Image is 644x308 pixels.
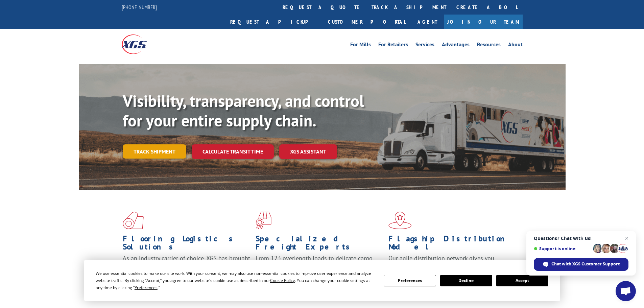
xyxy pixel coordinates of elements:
span: Cookie Policy [270,278,295,283]
span: Support is online [534,246,591,251]
span: Our agile distribution network gives you nationwide inventory management on demand. [388,254,513,270]
img: xgs-icon-flagship-distribution-model-red [388,212,412,229]
h1: Specialized Freight Experts [256,235,383,254]
h1: Flooring Logistics Solutions [123,235,251,254]
a: Calculate transit time [192,144,274,159]
p: From 123 overlength loads to delicate cargo, our experienced staff knows the best way to move you... [256,254,383,284]
button: Decline [440,275,492,286]
a: Agent [411,15,444,29]
a: XGS ASSISTANT [279,144,337,159]
a: Customer Portal [323,15,411,29]
div: Open chat [616,281,636,301]
div: Chat with XGS Customer Support [534,258,628,271]
span: Chat with XGS Customer Support [551,261,620,267]
a: Services [415,42,434,49]
div: Cookie Consent Prompt [84,260,560,301]
a: Advantages [442,42,470,49]
a: Request a pickup [225,15,323,29]
a: [PHONE_NUMBER] [122,4,157,10]
a: For Mills [350,42,371,49]
a: Resources [477,42,501,49]
a: Join Our Team [444,15,523,29]
span: Preferences [135,285,158,290]
b: Visibility, transparency, and control for your entire supply chain. [123,90,364,131]
div: We use essential cookies to make our site work. With your consent, we may also use non-essential ... [96,270,376,291]
span: Close chat [623,234,631,242]
a: Track shipment [123,144,186,159]
span: Questions? Chat with us! [534,236,628,241]
img: xgs-icon-focused-on-flooring-red [256,212,271,229]
span: As an industry carrier of choice, XGS has brought innovation and dedication to flooring logistics... [123,254,250,278]
h1: Flagship Distribution Model [388,235,516,254]
a: About [508,42,523,49]
img: xgs-icon-total-supply-chain-intelligence-red [123,212,144,229]
a: For Retailers [378,42,408,49]
button: Accept [496,275,548,286]
button: Preferences [384,275,436,286]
